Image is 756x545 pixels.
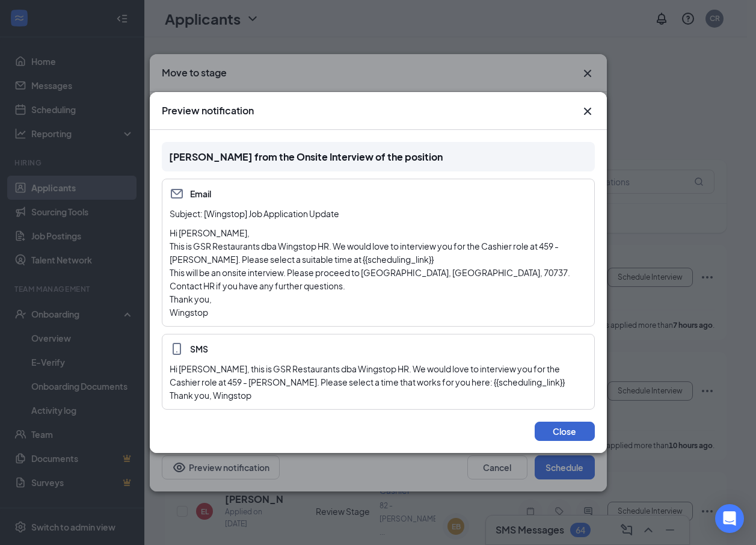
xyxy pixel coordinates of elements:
button: Close [580,104,595,119]
p: This will be an onsite interview. Please proceed to [GEOGRAPHIC_DATA], [GEOGRAPHIC_DATA], 70737. ... [170,266,587,292]
p: Hi [PERSON_NAME], [170,226,587,239]
div: Open Intercom Messenger [715,504,744,533]
span: Email [190,187,211,200]
span: SMS [190,342,208,356]
span: [PERSON_NAME] from the Onsite Interview of the position [169,150,443,163]
p: Thank you, [170,292,587,306]
svg: Email [170,186,184,201]
svg: MobileSms [170,342,184,356]
span: Subject: [Wingstop] Job Application Update [170,208,339,219]
h3: Preview notification [162,104,254,117]
p: This is GSR Restaurants dba Wingstop HR. We would love to interview you for the Cashier role at 4... [170,239,587,266]
p: Wingstop [170,306,587,319]
button: Close [535,422,595,441]
div: Hi [PERSON_NAME], this is GSR Restaurants dba Wingstop HR. We would love to interview you for the... [170,362,587,402]
svg: Cross [580,104,595,119]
